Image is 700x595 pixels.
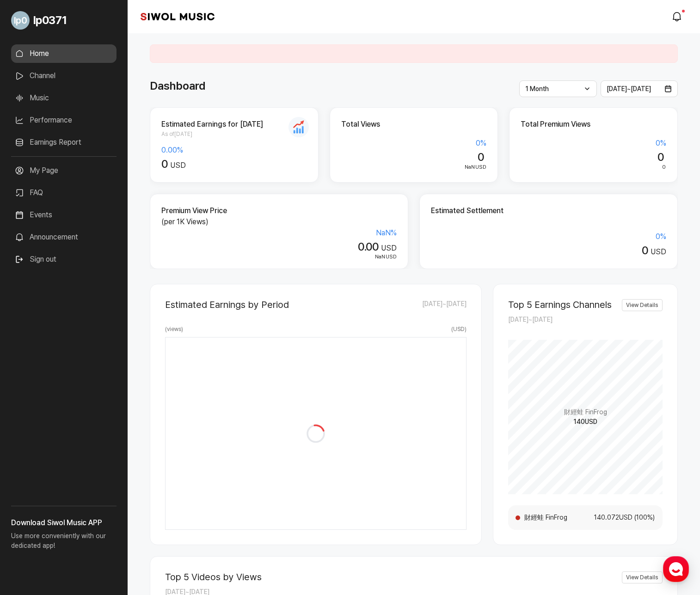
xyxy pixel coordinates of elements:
[431,244,666,258] div: USD
[465,164,475,170] span: NaN
[11,133,117,152] a: Earnings Report
[11,184,117,202] a: FAQ
[165,571,262,583] h2: Top 5 Videos by Views
[11,161,117,180] a: My Page
[607,85,651,92] span: [DATE] ~ [DATE]
[161,216,397,227] p: (per 1K Views)
[662,164,666,170] span: 0
[11,517,117,528] h3: Download Siwol Music APP
[521,138,666,149] div: 0 %
[375,253,385,260] span: NaN
[478,150,484,164] span: 0
[358,240,378,253] span: 0.00
[161,240,397,254] div: USD
[11,528,117,558] p: Use more conveniently with our dedicated app!
[669,7,687,26] a: modal.notifications
[11,206,117,224] a: Events
[161,130,307,138] span: As of [DATE]
[150,78,205,94] h1: Dashboard
[11,250,60,269] button: Sign out
[657,150,663,164] span: 0
[573,417,597,427] span: 140 USD
[161,253,397,261] div: USD
[165,325,183,333] span: ( views )
[589,513,633,522] span: 140.072 USD
[341,119,487,130] h2: Total Views
[431,231,666,242] div: 0 %
[521,119,666,130] h2: Total Premium Views
[422,299,467,310] span: [DATE] ~ [DATE]
[633,513,655,522] span: ( 100 %)
[161,145,307,156] div: 0.00 %
[341,138,487,149] div: 0 %
[431,205,666,216] h2: Estimated Settlement
[451,325,467,333] span: ( USD )
[601,80,678,97] button: [DATE]~[DATE]
[33,12,67,29] span: lp0371
[508,299,612,310] h2: Top 5 Earnings Channels
[161,205,397,216] h2: Premium View Price
[524,513,589,522] span: 財經蛙 FinFrog
[508,316,553,323] span: [DATE] ~ [DATE]
[165,299,289,310] h2: Estimated Earnings by Period
[622,571,663,583] a: View Details
[622,299,663,311] a: View Details
[11,7,117,33] a: Go to My Profile
[564,407,607,417] span: 財經蛙 FinFrog
[525,85,549,92] span: 1 Month
[642,244,648,257] span: 0
[161,227,397,239] div: NaN %
[11,89,117,107] a: Music
[161,119,307,130] h2: Estimated Earnings for [DATE]
[11,111,117,129] a: Performance
[341,163,487,172] div: USD
[161,157,167,171] span: 0
[161,158,307,171] div: USD
[11,228,117,246] a: Announcement
[11,67,117,85] a: Channel
[11,44,117,63] a: Home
